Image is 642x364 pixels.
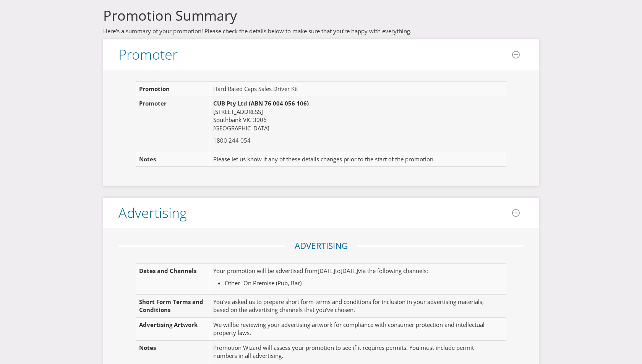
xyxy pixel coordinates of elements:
span: We will [213,321,232,328]
td: Promotion [136,82,210,96]
span: be reviewing your advertising artwork for compliance with consumer protection and intellectual pr... [213,321,485,336]
span: 3006 [253,116,267,123]
td: Dates and Channels [136,264,210,295]
span: Promoter [139,99,167,107]
td: Notes [136,152,210,166]
span: [STREET_ADDRESS] [213,108,263,115]
span: Southbank [213,116,242,123]
span: - On Premise (Pub, Bar) [240,279,302,287]
legend: Advertising [285,240,357,252]
span: Your promotion will be advertised from [213,267,318,275]
td: Short Form Terms and Conditions [136,294,210,317]
span: to [335,267,340,275]
span: Other [225,279,240,287]
p: Promotion Wizard will assess your promotion to see if it requires permits. You must include permi... [213,344,497,360]
span: [DATE] [318,267,335,275]
p: 1800 244 054 [213,136,495,145]
h3: Advertising [118,205,187,221]
span: Promoter [118,45,178,64]
span: VIC [243,116,251,123]
span: CUB Pty Ltd [213,99,247,107]
p: Here's a summary of your promotion! Please check the details below to make sure that you're happy... [103,27,539,35]
td: Advertising Artwork [136,317,210,340]
h3: Promotion Summary [103,8,539,23]
span: [DATE] [340,267,358,275]
span: [GEOGRAPHIC_DATA] [213,124,269,132]
td: Please let us know if any of these details changes prior to the start of the promotion. [210,152,498,166]
td: Hard Rated Caps Sales Driver Kit [210,82,498,96]
span: via the following channels: [358,267,428,275]
span: You've asked us to prepare short form terms and conditions for inclusion in your advertising mate... [213,298,484,314]
span: (ABN 76 004 056 106) [249,99,309,107]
